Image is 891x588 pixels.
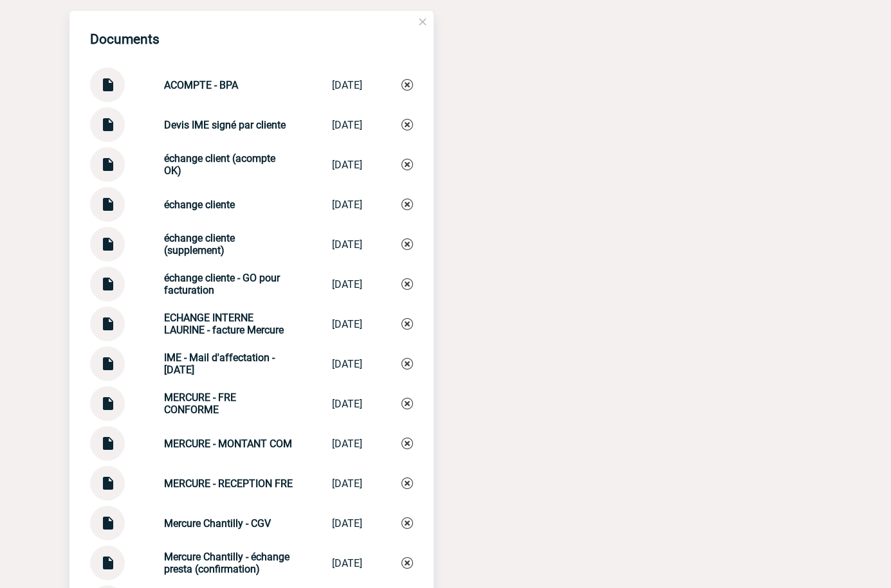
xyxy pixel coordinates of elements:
strong: MERCURE - MONTANT COM [164,438,292,450]
div: [DATE] [332,557,362,569]
strong: échange cliente - GO pour facturation [164,272,280,296]
img: Supprimer [401,557,413,569]
img: Supprimer [401,199,413,210]
img: Supprimer [401,278,413,290]
div: [DATE] [332,119,362,131]
div: [DATE] [332,79,362,91]
div: [DATE] [332,517,362,530]
img: Supprimer [401,398,413,409]
div: [DATE] [332,238,362,251]
img: Supprimer [401,517,413,529]
img: Supprimer [401,318,413,330]
strong: ACOMPTE - BPA [164,79,238,91]
strong: Devis IME signé par cliente [164,119,286,131]
strong: échange cliente (supplement) [164,232,235,256]
strong: MERCURE - RECEPTION FRE [164,477,293,490]
strong: ECHANGE INTERNE LAURINE - facture Mercure [164,312,284,336]
img: Supprimer [401,79,413,91]
strong: Mercure Chantilly - échange presta (confirmation) [164,551,289,575]
img: Supprimer [401,358,413,370]
div: [DATE] [332,358,362,370]
h4: Documents [90,31,160,47]
img: Supprimer [401,159,413,170]
div: [DATE] [332,477,362,490]
div: [DATE] [332,438,362,450]
strong: MERCURE - FRE CONFORME [164,391,236,416]
strong: échange client (acompte OK) [164,152,275,177]
strong: IME - Mail d'affectation - [DATE] [164,352,275,376]
img: Supprimer [401,119,413,130]
div: [DATE] [332,199,362,211]
strong: Mercure Chantilly - CGV [164,517,271,530]
img: Supprimer [401,238,413,250]
div: [DATE] [332,318,362,330]
div: [DATE] [332,398,362,410]
img: close.png [417,16,428,28]
img: Supprimer [401,438,413,449]
div: [DATE] [332,159,362,171]
img: Supprimer [401,477,413,489]
strong: échange cliente [164,199,235,211]
div: [DATE] [332,278,362,290]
